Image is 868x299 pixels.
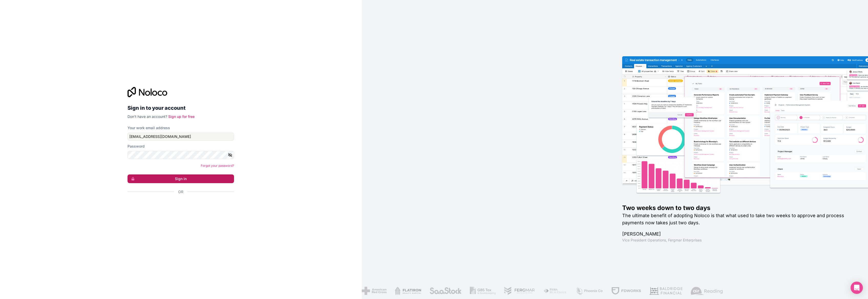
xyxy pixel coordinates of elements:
[201,164,234,168] a: Forgot your password?
[543,287,567,295] img: /assets/fiera-fwj2N5v4.png
[575,287,603,295] img: /assets/phoenix-BREaitsQ.png
[362,287,386,295] img: /assets/american-red-cross-BAupjrZR.png
[622,204,852,212] h1: Two weeks down to two days
[622,238,852,243] h1: Vice President Operations , Fergmar Enterprises
[429,287,461,295] img: /assets/saastock-C6Zbiodz.png
[611,287,641,295] img: /assets/fdworks-Bi04fVtw.png
[178,189,183,194] span: Or
[125,200,232,211] iframe: Sign in with Google Button
[128,114,167,119] span: Don't have an account?
[691,287,723,295] img: /assets/airreading-FwAmRzSr.png
[128,132,234,141] input: Email address
[823,287,848,295] img: /assets/american-red-cross-BAupjrZR.png
[128,174,234,183] button: Sign in
[128,144,145,149] label: Password
[128,151,234,159] input: Password
[622,230,852,238] h1: [PERSON_NAME]
[128,103,234,113] h2: Sign in to your account
[470,287,496,295] img: /assets/gbstax-C-GtDUiK.png
[128,125,170,130] label: Your work email address
[504,287,535,295] img: /assets/fergmar-CudnrXN5.png
[851,282,863,294] div: Open Intercom Messenger
[622,212,852,226] h2: The ultimate benefit of adopting Noloco is that what used to take two weeks to approve and proces...
[395,287,421,295] img: /assets/flatiron-C8eUkumj.png
[168,114,195,119] a: Sign up for free
[649,287,682,295] img: /assets/baldridge-DxmPIwAm.png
